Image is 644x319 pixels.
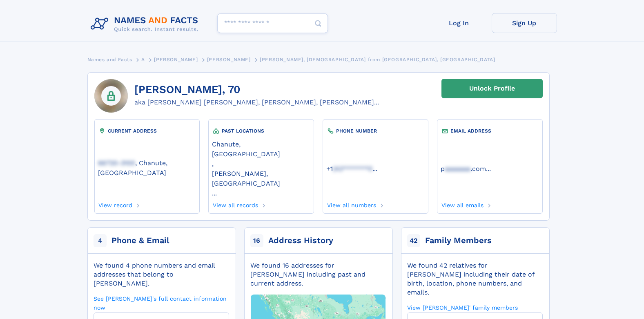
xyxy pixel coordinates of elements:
[492,13,557,33] a: Sign Up
[441,127,539,135] div: EMAIL ADDRESS
[326,165,424,173] a: ...
[212,127,310,135] div: PAST LOCATIONS
[217,13,328,33] input: search input
[212,135,310,199] div: ,
[111,235,169,246] div: Phone & Email
[134,84,379,96] h1: [PERSON_NAME], 70
[98,158,196,177] a: 66720-3100, Chanute, [GEOGRAPHIC_DATA]
[154,54,198,64] a: [PERSON_NAME]
[308,13,328,33] button: Search Button
[94,234,107,247] span: 4
[94,295,229,311] a: See [PERSON_NAME]'s full contact information now
[441,164,486,173] a: paaaaaaa.com
[326,127,424,135] div: PHONE NUMBER
[98,127,196,135] div: CURRENT ADDRESS
[445,165,470,173] span: aaaaaaa
[407,303,518,311] a: View [PERSON_NAME]' family members
[212,189,310,197] a: ...
[407,261,543,297] div: We found 42 relatives for [PERSON_NAME] including their date of birth, location, phone numbers, a...
[250,261,386,288] div: We found 16 addresses for [PERSON_NAME] including past and current address.
[268,235,333,246] div: Address History
[260,57,495,62] span: [PERSON_NAME], [DEMOGRAPHIC_DATA] from [GEOGRAPHIC_DATA], [GEOGRAPHIC_DATA]
[98,199,133,208] a: View record
[141,57,145,62] span: A
[250,234,263,247] span: 16
[407,234,420,247] span: 42
[207,54,251,64] a: [PERSON_NAME]
[87,54,132,64] a: Names and Facts
[469,79,515,98] div: Unlock Profile
[441,79,543,98] a: Unlock Profile
[207,57,251,62] span: [PERSON_NAME]
[94,261,229,288] div: We found 4 phone numbers and email addresses that belong to [PERSON_NAME].
[441,199,484,208] a: View all emails
[212,140,310,158] a: Chanute, [GEOGRAPHIC_DATA]
[425,235,492,246] div: Family Members
[87,13,205,35] img: Logo Names and Facts
[212,199,258,208] a: View all records
[98,159,135,167] span: 66720-3100
[326,199,376,208] a: View all numbers
[426,13,492,33] a: Log In
[134,97,379,107] div: aka [PERSON_NAME] [PERSON_NAME], [PERSON_NAME], [PERSON_NAME]...
[154,57,198,62] span: [PERSON_NAME]
[212,169,310,187] a: [PERSON_NAME], [GEOGRAPHIC_DATA]
[441,165,539,173] a: ...
[141,54,145,64] a: A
